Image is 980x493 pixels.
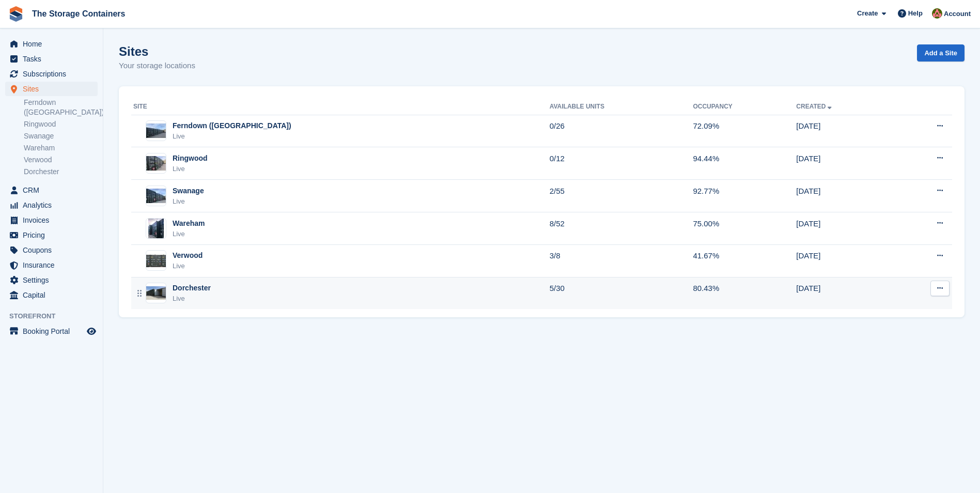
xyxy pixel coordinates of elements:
[8,6,24,22] img: stora-icon-8386f47178a22dfd0bd8f6a31ec36ba5ce8667c1dd55bd0f319d3a0aa187defe.svg
[550,244,693,277] td: 3/8
[5,243,98,257] a: menu
[85,325,98,337] a: Preview store
[932,8,942,19] img: Kirsty Simpson
[23,37,85,51] span: Home
[24,167,98,177] a: Dorchester
[173,196,204,207] div: Live
[796,212,895,245] td: [DATE]
[23,213,85,227] span: Invoices
[5,273,98,287] a: menu
[857,8,878,19] span: Create
[173,294,211,304] div: Live
[550,99,693,115] th: Available Units
[796,180,895,212] td: [DATE]
[173,153,208,164] div: Ringwood
[796,115,895,147] td: [DATE]
[796,244,895,277] td: [DATE]
[5,67,98,81] a: menu
[23,82,85,96] span: Sites
[23,324,85,338] span: Booking Portal
[550,115,693,147] td: 0/26
[5,183,98,197] a: menu
[23,228,85,242] span: Pricing
[5,198,98,212] a: menu
[24,155,98,165] a: Verwood
[5,288,98,302] a: menu
[796,147,895,180] td: [DATE]
[693,212,796,245] td: 75.00%
[550,147,693,180] td: 0/12
[24,131,98,141] a: Swanage
[908,8,923,19] span: Help
[146,189,166,204] img: Image of Swanage site
[173,164,208,174] div: Live
[693,180,796,212] td: 92.77%
[23,67,85,81] span: Subscriptions
[693,115,796,147] td: 72.09%
[550,180,693,212] td: 2/55
[146,156,166,171] img: Image of Ringwood site
[5,258,98,272] a: menu
[9,311,103,321] span: Storefront
[23,52,85,66] span: Tasks
[173,261,203,271] div: Live
[5,324,98,338] a: menu
[173,131,291,142] div: Live
[173,186,204,196] div: Swanage
[917,44,965,61] a: Add a Site
[550,277,693,309] td: 5/30
[173,120,291,131] div: Ferndown ([GEOGRAPHIC_DATA])
[5,52,98,66] a: menu
[173,229,205,239] div: Live
[23,243,85,257] span: Coupons
[146,124,166,138] img: Image of Ferndown (Longham) site
[693,277,796,309] td: 80.43%
[28,5,129,22] a: The Storage Containers
[173,250,203,261] div: Verwood
[146,254,166,268] img: Image of Verwood site
[5,213,98,227] a: menu
[173,218,205,229] div: Wareham
[24,98,98,117] a: Ferndown ([GEOGRAPHIC_DATA])
[5,37,98,51] a: menu
[119,60,195,72] p: Your storage locations
[796,277,895,309] td: [DATE]
[693,147,796,180] td: 94.44%
[24,143,98,153] a: Wareham
[23,183,85,197] span: CRM
[24,119,98,129] a: Ringwood
[131,99,550,115] th: Site
[796,103,834,110] a: Created
[693,244,796,277] td: 41.67%
[148,218,164,239] img: Image of Wareham site
[944,9,971,19] span: Account
[119,44,195,58] h1: Sites
[173,283,211,294] div: Dorchester
[146,286,166,300] img: Image of Dorchester site
[23,198,85,212] span: Analytics
[550,212,693,245] td: 8/52
[23,273,85,287] span: Settings
[23,258,85,272] span: Insurance
[5,82,98,96] a: menu
[23,288,85,302] span: Capital
[693,99,796,115] th: Occupancy
[5,228,98,242] a: menu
